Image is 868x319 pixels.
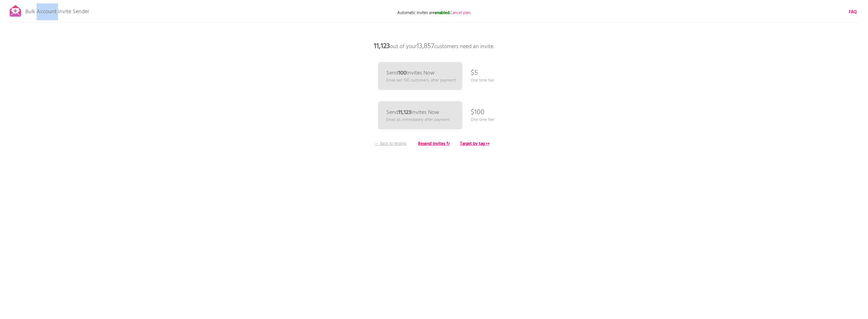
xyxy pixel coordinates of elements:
p: Bulk Account Invite Sender [25,3,89,17]
p: $5 [471,65,478,82]
b: Target by tag ↦ [460,140,490,147]
p: out of your customers need an invite. [350,38,519,55]
b: 11,123 [398,108,411,117]
p: Send Invites Now [386,70,435,76]
a: FAQ [849,9,857,15]
b: enabled [435,10,450,16]
p: Automatic invites are . [378,10,490,16]
span: 13,857 [417,41,434,52]
p: One time fee [471,117,494,123]
b: 11,123 [374,41,390,52]
span: Cancel plan. [450,10,471,16]
p: ← Back to testing [369,141,412,147]
p: One time fee [471,77,494,84]
p: Email all, immediately after payment [386,117,450,123]
b: FAQ [849,9,857,15]
b: Resend invites ↻ [418,140,450,147]
a: Send100Invites Now Email last 100 customers, after payment [378,62,462,90]
a: Send11,123Invites Now Email all, immediately after payment [378,101,462,129]
p: $100 [471,104,485,121]
p: Send Invites Now [386,110,439,115]
p: Email last 100 customers, after payment [386,77,456,84]
b: 100 [398,69,407,78]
